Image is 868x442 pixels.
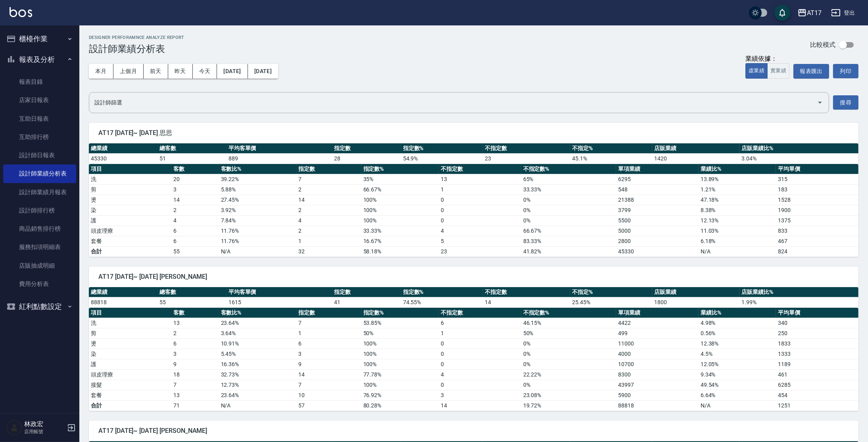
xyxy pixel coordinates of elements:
td: 6 [171,236,219,246]
td: 4 [296,215,361,226]
td: 2 [171,205,219,215]
button: [DATE] [248,64,278,79]
td: 接髮 [89,380,171,390]
td: 13 [439,174,521,184]
td: 10 [296,390,361,400]
a: 店家日報表 [3,91,76,109]
td: 548 [616,184,699,195]
td: 833 [776,226,858,236]
th: 平均單價 [776,308,858,318]
table: a dense table [89,308,858,411]
td: 染 [89,349,171,359]
td: 0 [439,205,521,215]
td: 32.73 % [219,369,296,380]
th: 不指定% [570,287,652,297]
td: 3 [171,349,219,359]
img: Logo [10,7,32,17]
td: 340 [776,318,858,328]
td: 1189 [776,359,858,369]
td: 0 [439,215,521,226]
td: N/A [699,246,776,257]
td: 合計 [89,246,171,257]
h5: 林政宏 [24,420,65,428]
td: 21388 [616,195,699,205]
td: 12.73 % [219,380,296,390]
td: 8300 [616,369,699,380]
td: 49.54 % [699,380,776,390]
td: 1900 [776,205,858,215]
th: 不指定% [570,143,652,154]
td: 1 [439,184,521,195]
td: 100 % [361,359,439,369]
td: 頭皮理療 [89,226,171,236]
td: 16.67 % [361,236,439,246]
a: 設計師業績月報表 [3,183,76,201]
td: 4 [439,369,521,380]
table: a dense table [89,164,858,257]
td: 461 [776,369,858,380]
td: 45.1 % [570,153,652,164]
button: Open [814,96,826,109]
th: 客數 [171,164,219,174]
td: 35 % [361,174,439,184]
td: 100 % [361,205,439,215]
td: 51 [157,153,226,164]
td: N/A [219,246,296,257]
td: 27.45 % [219,195,296,205]
td: 0 [439,359,521,369]
h2: Designer Perforamnce Analyze Report [89,35,184,40]
th: 指定數% [361,164,439,174]
td: 2800 [616,236,699,246]
p: 店用帳號 [24,428,65,435]
td: 16.36 % [219,359,296,369]
td: 65 % [521,174,616,184]
table: a dense table [89,287,858,308]
button: 虛業績 [745,63,768,79]
th: 不指定數 [439,308,521,318]
td: 7 [296,318,361,328]
td: 14 [296,195,361,205]
p: 比較模式 [810,41,835,49]
td: 4 [439,226,521,236]
button: 搜尋 [833,95,858,110]
td: 剪 [89,328,171,338]
td: 6295 [616,174,699,184]
td: 7.84 % [219,215,296,226]
td: 6.64 % [699,390,776,400]
td: 88818 [616,400,699,411]
td: 100 % [361,338,439,349]
td: 23 [483,153,570,164]
div: 業績依據： [745,55,789,63]
td: 0 % [521,380,616,390]
td: 1800 [652,297,739,307]
td: 1528 [776,195,858,205]
td: 剪 [89,184,171,195]
td: 55 [171,246,219,257]
td: 32 [296,246,361,257]
td: 13 [171,318,219,328]
td: 77.78 % [361,369,439,380]
th: 店販業績比% [739,143,858,154]
td: 58.18% [361,246,439,257]
th: 業績比% [699,164,776,174]
a: 報表目錄 [3,73,76,91]
td: 4.98 % [699,318,776,328]
table: a dense table [89,143,858,164]
td: 4 [171,215,219,226]
button: 昨天 [168,64,193,79]
th: 業績比% [699,308,776,318]
td: 3.92 % [219,205,296,215]
button: 報表匯出 [793,64,829,79]
td: 71 [171,400,219,411]
th: 客數比% [219,164,296,174]
span: AT17 [DATE]~ [DATE] 思思 [98,129,849,137]
td: 3 [171,184,219,195]
div: AT17 [807,8,822,18]
td: 499 [616,328,699,338]
th: 客數 [171,308,219,318]
td: 50 % [521,328,616,338]
td: 13.89 % [699,174,776,184]
td: 12.05 % [699,359,776,369]
td: 11.76 % [219,226,296,236]
td: 54.9 % [401,153,483,164]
